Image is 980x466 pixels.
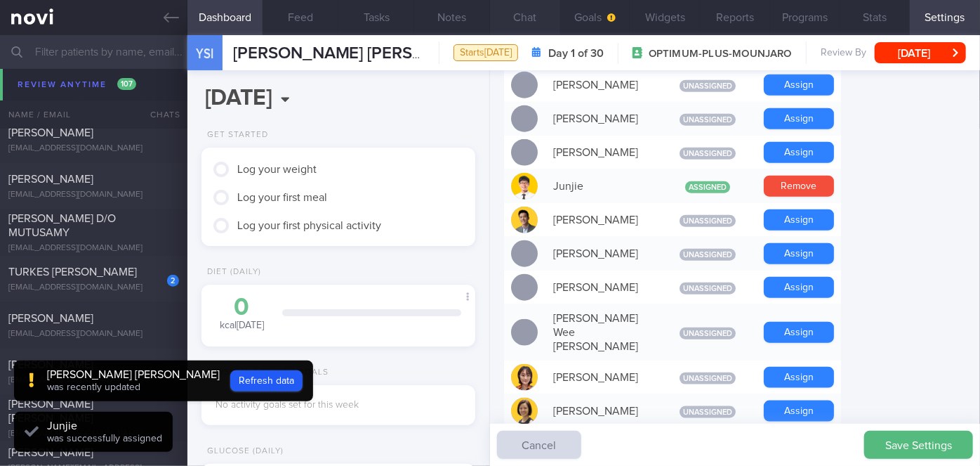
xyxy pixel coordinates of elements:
[184,27,226,81] div: YSI
[680,283,736,295] span: Unassigned
[680,328,736,339] span: Unassigned
[680,406,736,418] span: Unassigned
[764,243,834,264] button: Assign
[8,399,93,424] span: [PERSON_NAME] [PERSON_NAME]
[764,209,834,231] button: Assign
[546,304,658,361] div: [PERSON_NAME] Wee [PERSON_NAME]
[546,138,658,167] div: [PERSON_NAME]
[680,114,736,126] span: Unassigned
[764,142,834,163] button: Assign
[8,266,137,278] span: TURKES [PERSON_NAME]
[8,283,179,293] div: [EMAIL_ADDRESS][DOMAIN_NAME]
[8,92,179,113] div: [EMAIL_ADDRESS][PERSON_NAME][DOMAIN_NAME]
[821,47,866,60] span: Review By
[546,363,658,391] div: [PERSON_NAME]
[230,370,303,391] button: Refresh data
[8,329,179,339] div: [EMAIL_ADDRESS][DOMAIN_NAME]
[47,382,140,392] span: was recently updated
[680,373,736,384] span: Unassigned
[546,273,658,302] div: [PERSON_NAME]
[8,429,179,439] div: [EMAIL_ADDRESS][DOMAIN_NAME]
[546,397,658,425] div: [PERSON_NAME]
[8,174,93,185] span: [PERSON_NAME]
[764,322,834,343] button: Assign
[680,80,736,92] span: Unassigned
[649,47,792,61] span: OPTIMUM-PLUS-MOUNJARO
[764,277,834,298] button: Assign
[8,143,179,154] div: [EMAIL_ADDRESS][DOMAIN_NAME]
[680,215,736,227] span: Unassigned
[453,44,518,62] div: Starts [DATE]
[680,249,736,261] span: Unassigned
[47,434,162,444] span: was successfully assigned
[216,295,268,332] div: kcal [DATE]
[8,447,93,458] span: [PERSON_NAME]
[8,190,179,200] div: [EMAIL_ADDRESS][DOMAIN_NAME]
[8,243,179,254] div: [EMAIL_ADDRESS][DOMAIN_NAME]
[233,45,498,62] span: [PERSON_NAME] [PERSON_NAME]
[548,46,604,60] strong: Day 1 of 30
[47,368,220,382] div: [PERSON_NAME] [PERSON_NAME]
[201,130,268,141] div: Get Started
[47,419,162,433] div: Junjie
[167,275,179,287] div: 2
[764,108,834,129] button: Assign
[216,399,461,412] div: No activity goals set for this week
[864,431,973,459] button: Save Settings
[685,181,730,193] span: Assigned
[8,375,179,386] div: [EMAIL_ADDRESS][DOMAIN_NAME]
[546,240,658,268] div: [PERSON_NAME]
[8,127,93,138] span: [PERSON_NAME]
[546,172,658,200] div: Junjie
[546,71,658,99] div: [PERSON_NAME]
[8,76,141,87] span: MENEGA [PERSON_NAME]
[216,295,268,320] div: 0
[201,267,261,278] div: Diet (Daily)
[546,206,658,234] div: [PERSON_NAME]
[8,359,93,370] span: [PERSON_NAME]
[8,213,116,238] span: [PERSON_NAME] D/O MUTUSAMY
[680,148,736,160] span: Unassigned
[546,105,658,133] div: [PERSON_NAME]
[8,313,93,324] span: [PERSON_NAME]
[764,401,834,422] button: Assign
[764,367,834,388] button: Assign
[497,431,581,459] button: Cancel
[764,75,834,96] button: Assign
[764,176,834,197] button: Remove
[875,42,966,63] button: [DATE]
